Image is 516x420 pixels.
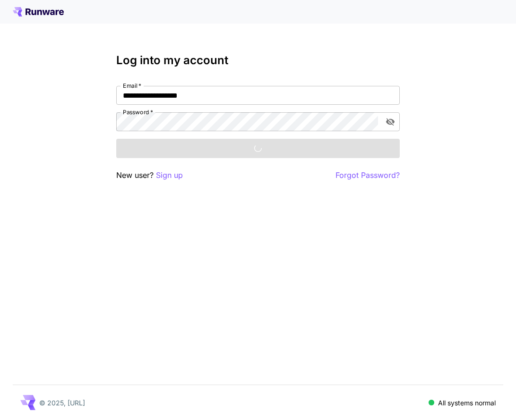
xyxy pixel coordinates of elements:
[116,54,400,67] h3: Log into my account
[116,169,183,181] p: New user?
[39,398,85,408] p: © 2025, [URL]
[335,169,400,181] button: Forgot Password?
[438,398,496,408] p: All systems normal
[156,169,183,181] button: Sign up
[123,108,153,116] label: Password
[123,82,141,90] label: Email
[382,113,399,130] button: toggle password visibility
